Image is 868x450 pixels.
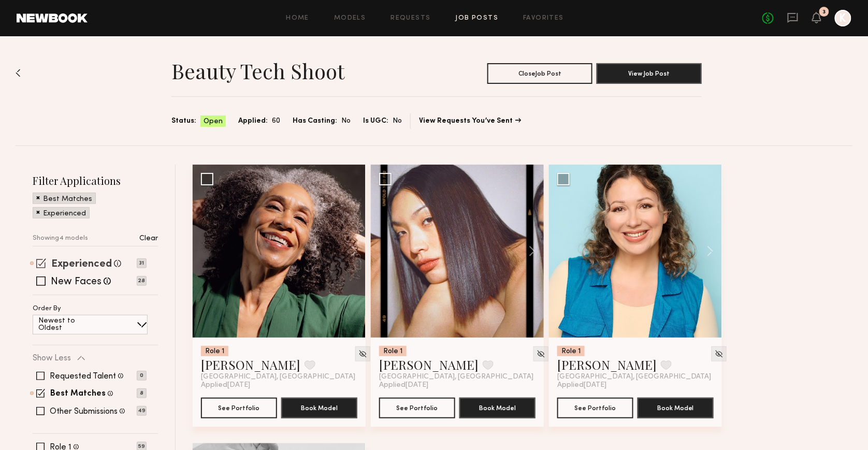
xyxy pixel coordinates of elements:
p: 0 [137,371,147,381]
p: Newest to Oldest [38,317,100,332]
span: Status: [171,115,196,127]
a: Book Model [638,403,714,412]
p: Clear [139,235,158,242]
div: Applied [DATE] [557,381,714,389]
h2: Filter Applications [33,173,158,187]
span: [GEOGRAPHIC_DATA], [GEOGRAPHIC_DATA] [201,373,355,381]
a: Models [334,15,366,22]
h1: Beauty Tech Shoot [171,58,344,84]
span: Has Casting: [293,115,337,127]
div: Role 1 [557,346,585,356]
p: Showing 4 models [33,235,88,242]
a: View Requests You’ve Sent [419,118,521,125]
a: [PERSON_NAME] [557,356,657,373]
a: [PERSON_NAME] [201,356,300,373]
div: Role 1 [379,346,407,356]
p: 31 [137,258,147,268]
label: Other Submissions [50,408,118,416]
button: Book Model [281,398,357,418]
button: Book Model [638,398,714,418]
a: Requests [391,15,431,22]
span: Applied: [238,115,268,127]
button: Book Model [459,398,536,418]
p: Experienced [43,210,86,217]
span: Is UGC: [363,115,388,127]
label: Experienced [51,259,112,270]
span: 60 [272,115,280,127]
img: Unhide Model [358,350,367,358]
img: Unhide Model [537,350,545,358]
p: 49 [137,406,147,416]
label: New Faces [51,277,102,287]
p: Show Less [33,354,71,362]
a: Book Model [459,403,536,412]
button: See Portfolio [379,398,455,418]
a: Favorites [523,15,564,22]
span: [GEOGRAPHIC_DATA], [GEOGRAPHIC_DATA] [557,373,712,381]
label: Best Matches [50,390,106,398]
span: [GEOGRAPHIC_DATA], [GEOGRAPHIC_DATA] [379,373,533,381]
div: Applied [DATE] [201,381,357,389]
button: View Job Post [597,63,702,84]
p: 8 [137,388,147,398]
a: Book Model [281,403,357,412]
span: Open [204,117,223,127]
a: [PERSON_NAME] [379,356,479,373]
p: Best Matches [43,196,92,203]
div: Applied [DATE] [379,381,536,389]
button: See Portfolio [557,398,633,418]
a: K [835,10,851,26]
p: 28 [137,276,147,286]
span: No [341,115,351,127]
a: Home [286,15,310,22]
p: Order By [33,306,61,312]
button: See Portfolio [201,398,277,418]
a: Job Posts [456,15,499,22]
button: CloseJob Post [487,63,592,84]
div: Role 1 [201,346,228,356]
img: Back to previous page [16,69,21,77]
span: No [393,115,402,127]
img: Unhide Model [715,350,724,358]
label: Requested Talent [50,372,116,381]
div: 3 [823,9,826,15]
